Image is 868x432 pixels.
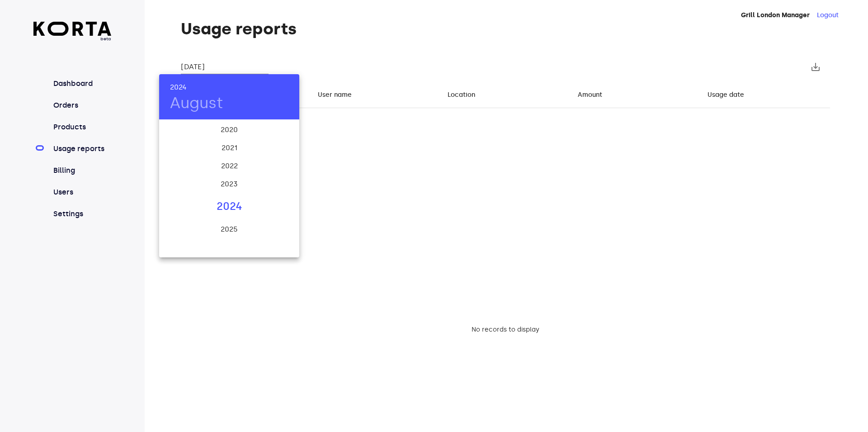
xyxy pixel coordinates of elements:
div: 2022 [159,157,299,175]
div: 2023 [159,175,299,193]
button: August [170,94,223,113]
button: 2024 [170,81,187,94]
div: 2025 [159,220,299,238]
div: 2021 [159,139,299,157]
div: 2020 [159,121,299,139]
div: 2024 [159,198,299,216]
